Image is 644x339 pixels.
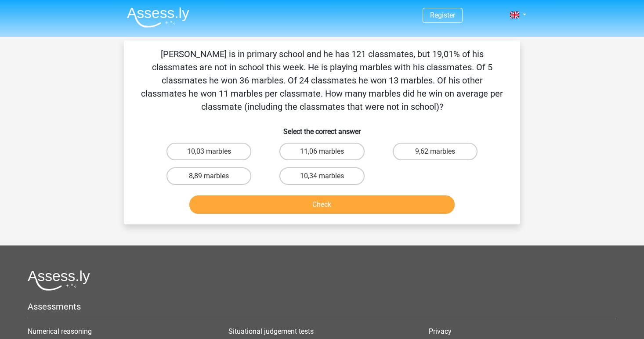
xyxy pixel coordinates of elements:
[138,120,506,136] h6: Select the correct answer
[228,327,314,335] a: Situational judgement tests
[28,327,92,335] a: Numerical reasoning
[430,11,455,19] a: Register
[166,143,251,160] label: 10,03 marbles
[28,270,90,291] img: Assessly logo
[429,327,452,335] a: Privacy
[166,167,251,185] label: 8,89 marbles
[28,301,616,312] h5: Assessments
[393,143,478,160] label: 9,62 marbles
[127,7,189,28] img: Assessly
[189,195,455,214] button: Check
[279,143,364,160] label: 11,06 marbles
[138,47,506,113] p: [PERSON_NAME] is in primary school and he has 121 classmates, but 19,01% of his classmates are no...
[279,167,364,185] label: 10,34 marbles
